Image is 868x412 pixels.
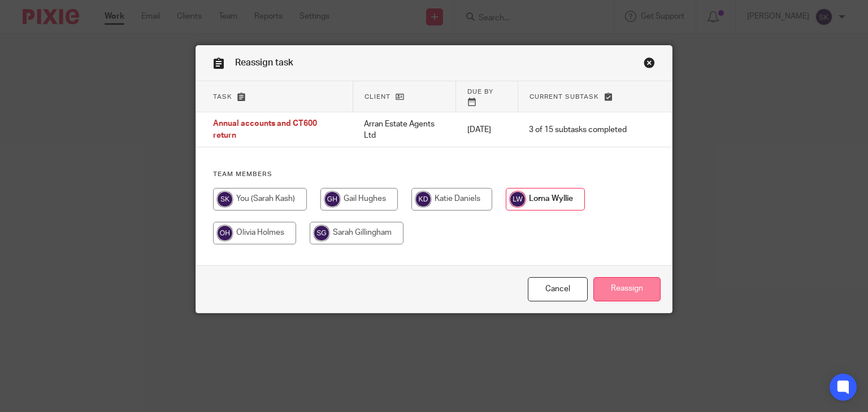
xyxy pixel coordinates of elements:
span: Annual accounts and CT600 return [213,120,317,140]
a: Close this dialog window [528,277,588,301]
span: Task [213,94,232,100]
h4: Team members [213,170,656,179]
span: Current subtask [530,94,599,100]
a: Close this dialog window [644,57,655,72]
span: Client [364,94,390,100]
input: Reassign [593,277,661,301]
p: [DATE] [467,124,507,135]
td: 3 of 15 subtasks completed [518,112,638,147]
p: Arran Estate Agents Ltd [364,119,445,142]
span: Reassign task [235,58,293,67]
span: Due by [467,89,493,95]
